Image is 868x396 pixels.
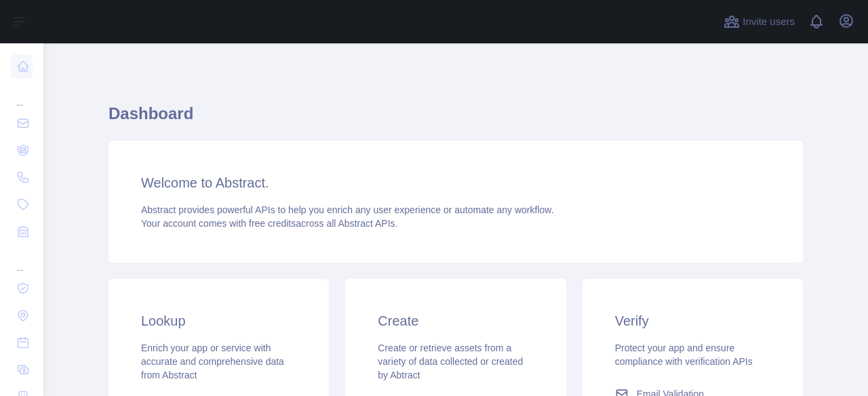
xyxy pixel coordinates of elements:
[11,81,33,108] div: ...
[141,173,770,192] h3: Welcome to Abstract.
[378,311,533,330] h3: Create
[141,311,296,330] h3: Lookup
[378,343,523,380] span: Create or retrieve assets from a variety of data collected or created by Abtract
[615,343,753,367] span: Protect your app and ensure compliance with verification APIs
[141,343,284,380] span: Enrich your app or service with accurate and comprehensive data from Abstract
[141,204,554,215] span: Abstract provides powerful APIs to help you enrich any user experience or automate any workflow.
[141,218,397,229] span: Your account comes with across all Abstract APIs.
[249,218,296,229] span: free credits
[11,246,33,273] div: ...
[615,311,770,330] h3: Verify
[721,11,797,32] button: Invite users
[743,14,795,30] span: Invite users
[108,103,803,135] h1: Dashboard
